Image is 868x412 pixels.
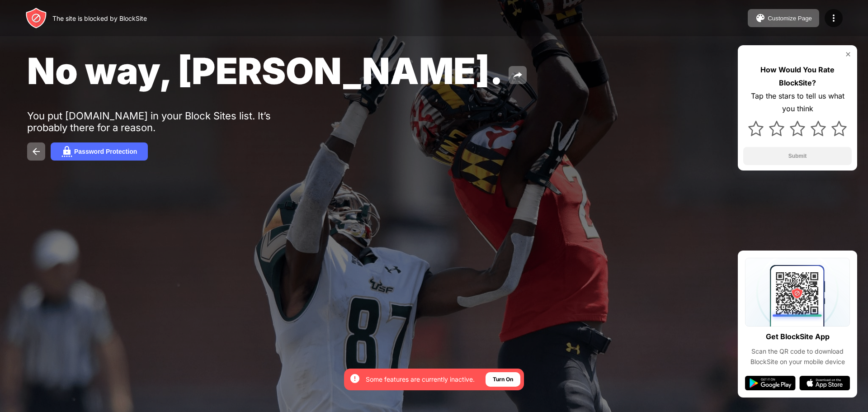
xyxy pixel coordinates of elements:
[745,376,796,390] img: google-play.svg
[831,121,847,136] img: star.svg
[769,121,784,136] img: star.svg
[25,7,47,29] img: header-logo.svg
[748,9,819,27] button: Customize Page
[51,142,148,161] button: Password Protection
[27,49,503,93] span: No way, [PERSON_NAME].
[52,14,147,22] div: The site is blocked by BlockSite
[799,376,850,390] img: app-store.svg
[745,346,850,367] div: Scan the QR code to download BlockSite on your mobile device
[766,330,830,343] div: Get BlockSite App
[748,121,764,136] img: star.svg
[755,13,766,24] img: pallet.svg
[790,121,805,136] img: star.svg
[27,110,307,133] div: You put [DOMAIN_NAME] in your Block Sites list. It’s probably there for a reason.
[512,70,523,81] img: share.svg
[493,375,513,384] div: Turn On
[61,146,72,157] img: password.svg
[74,148,137,155] div: Password Protection
[811,121,826,136] img: star.svg
[366,375,475,384] div: Some features are currently inactive.
[828,13,839,24] img: menu-icon.svg
[31,146,42,157] img: back.svg
[743,90,852,116] div: Tap the stars to tell us what you think
[743,63,852,90] div: How Would You Rate BlockSite?
[743,147,852,165] button: Submit
[844,51,852,58] img: rate-us-close.svg
[768,15,812,22] div: Customize Page
[349,373,360,384] img: error-circle-white.svg
[745,258,850,327] img: qrcode.svg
